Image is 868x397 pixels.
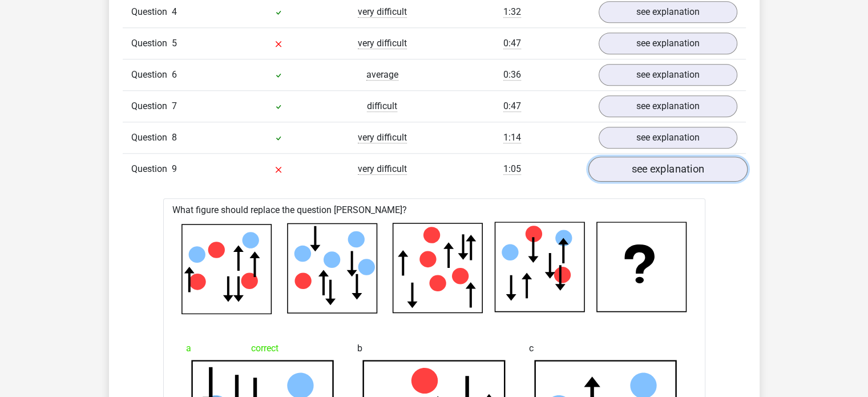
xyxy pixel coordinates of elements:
[366,69,398,81] span: average
[503,69,521,81] span: 0:36
[503,38,521,49] span: 0:47
[358,132,407,143] span: very difficult
[599,1,737,23] a: see explanation
[131,162,172,176] span: Question
[358,38,407,49] span: very difficult
[503,101,521,112] span: 0:47
[599,95,737,117] a: see explanation
[529,337,534,360] span: c
[358,163,407,175] span: very difficult
[503,132,521,143] span: 1:14
[599,64,737,86] a: see explanation
[172,69,177,80] span: 6
[599,33,737,54] a: see explanation
[172,38,177,49] span: 5
[367,101,397,112] span: difficult
[588,157,747,182] a: see explanation
[186,337,191,360] span: a
[131,99,172,113] span: Question
[172,163,177,174] span: 9
[131,131,172,145] span: Question
[172,6,177,17] span: 4
[503,163,521,175] span: 1:05
[172,132,177,143] span: 8
[172,101,177,111] span: 7
[357,337,362,360] span: b
[131,5,172,19] span: Question
[131,68,172,82] span: Question
[358,6,407,18] span: very difficult
[599,127,737,149] a: see explanation
[131,37,172,50] span: Question
[186,337,340,360] div: correct
[503,6,521,18] span: 1:32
